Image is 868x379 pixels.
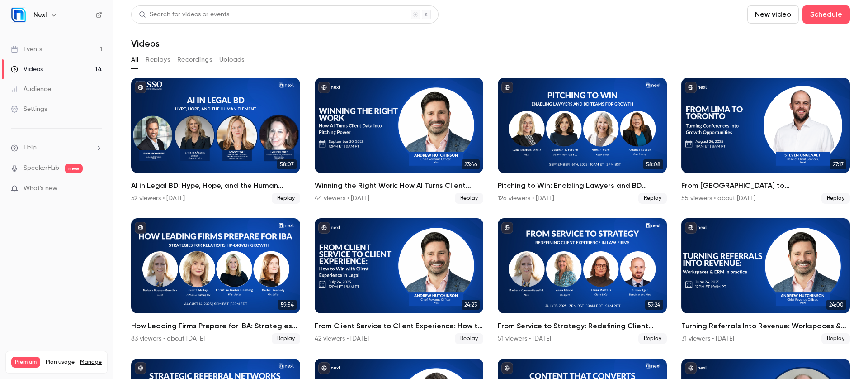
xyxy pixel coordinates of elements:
span: 24:00 [826,300,846,310]
span: 59:54 [278,300,297,310]
span: Replay [638,333,667,344]
h2: From Service to Strategy: Redefining Client Experience in Law Firms [498,321,667,331]
div: 52 viewers • [DATE] [131,194,185,203]
a: Manage [80,359,102,366]
button: Replays [146,53,170,67]
h6: Nexl [33,10,47,19]
span: Replay [272,193,300,204]
button: published [135,82,146,93]
span: Replay [821,333,850,344]
button: published [318,362,330,374]
img: Nexl [11,8,26,22]
span: Plan usage [46,359,75,366]
section: Videos [131,5,850,374]
div: 31 viewers • [DATE] [681,334,734,343]
span: 23:46 [462,159,480,169]
div: 126 viewers • [DATE] [498,194,554,203]
h2: AI in Legal BD: Hype, Hope, and the Human Element [131,180,300,191]
h2: Winning the Right Work: How AI Turns Client Data into Pitching Power [315,180,484,191]
span: Replay [272,333,300,344]
button: published [501,222,513,234]
a: 58:08Pitching to Win: Enabling Lawyers and BD Teams for Growth126 viewers • [DATE]Replay [498,78,667,204]
li: Turning Referrals Into Revenue: Workspaces & ERM in Practice [681,218,850,344]
div: Audience [11,85,51,94]
div: Search for videos or events [139,10,229,19]
div: Events [11,45,42,54]
button: published [501,82,513,93]
h2: From Client Service to Client Experience: How to Win with Client Experience in Legal [315,321,484,331]
button: published [318,222,330,234]
a: 59:54How Leading Firms Prepare for IBA: Strategies for Relationship-Driven Growth83 viewers • abo... [131,218,300,344]
h1: Videos [131,38,160,49]
a: 24:23From Client Service to Client Experience: How to Win with Client Experience in Legal42 viewe... [315,218,484,344]
span: Premium [11,357,40,368]
span: 59:24 [645,300,663,310]
button: Recordings [177,53,212,67]
button: All [131,53,138,67]
button: published [685,82,697,93]
span: 58:07 [277,159,297,169]
div: Settings [11,105,47,114]
li: From Client Service to Client Experience: How to Win with Client Experience in Legal [315,218,484,344]
li: Pitching to Win: Enabling Lawyers and BD Teams for Growth [498,78,667,204]
button: published [685,362,697,374]
span: Replay [455,193,483,204]
button: New video [747,5,799,24]
a: 27:17From [GEOGRAPHIC_DATA] to [GEOGRAPHIC_DATA]: Turning Conferences into Growth Opportunities55... [681,78,850,204]
a: 58:07AI in Legal BD: Hype, Hope, and the Human Element52 viewers • [DATE]Replay [131,78,300,204]
button: Uploads [219,53,245,67]
div: Videos [11,65,43,74]
button: published [135,362,146,374]
li: From Lima to Toronto: Turning Conferences into Growth Opportunities [681,78,850,204]
span: 58:08 [643,159,663,169]
span: What's new [24,184,57,193]
li: From Service to Strategy: Redefining Client Experience in Law Firms [498,218,667,344]
h2: From [GEOGRAPHIC_DATA] to [GEOGRAPHIC_DATA]: Turning Conferences into Growth Opportunities [681,180,850,191]
li: Winning the Right Work: How AI Turns Client Data into Pitching Power [315,78,484,204]
span: Help [24,143,37,153]
button: published [685,222,697,234]
li: AI in Legal BD: Hype, Hope, and the Human Element [131,78,300,204]
span: 27:17 [830,159,846,169]
a: 59:24From Service to Strategy: Redefining Client Experience in Law Firms51 viewers • [DATE]Replay [498,218,667,344]
li: help-dropdown-opener [11,143,102,153]
span: new [65,164,83,173]
span: Replay [821,193,850,204]
button: published [318,82,330,93]
h2: How Leading Firms Prepare for IBA: Strategies for Relationship-Driven Growth [131,321,300,331]
a: SpeakerHub [24,163,59,173]
span: Replay [638,193,667,204]
button: published [501,362,513,374]
a: 24:00Turning Referrals Into Revenue: Workspaces & ERM in Practice31 viewers • [DATE]Replay [681,218,850,344]
button: Schedule [802,5,850,24]
div: 55 viewers • about [DATE] [681,194,755,203]
span: Replay [455,333,483,344]
a: 23:46Winning the Right Work: How AI Turns Client Data into Pitching Power44 viewers • [DATE]Replay [315,78,484,204]
h2: Turning Referrals Into Revenue: Workspaces & ERM in Practice [681,321,850,331]
h2: Pitching to Win: Enabling Lawyers and BD Teams for Growth [498,180,667,191]
div: 44 viewers • [DATE] [315,194,369,203]
li: How Leading Firms Prepare for IBA: Strategies for Relationship-Driven Growth [131,218,300,344]
span: 24:23 [462,300,480,310]
button: published [135,222,146,234]
div: 42 viewers • [DATE] [315,334,369,343]
div: 83 viewers • about [DATE] [131,334,205,343]
div: 51 viewers • [DATE] [498,334,551,343]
